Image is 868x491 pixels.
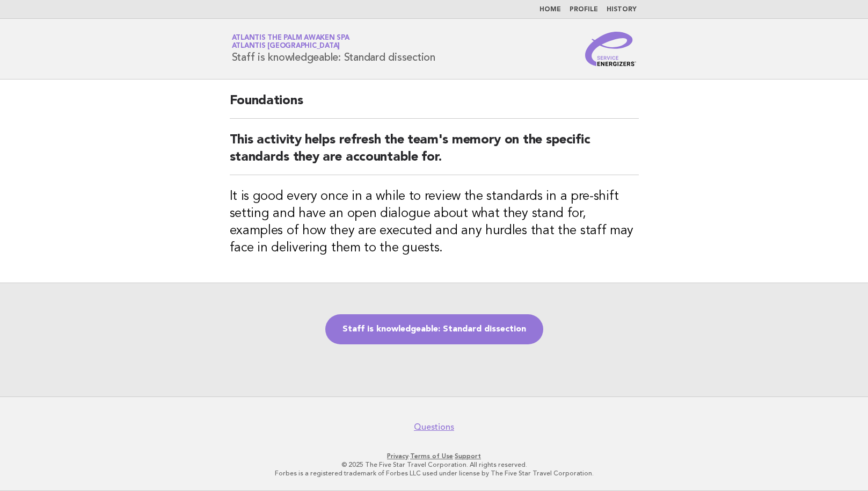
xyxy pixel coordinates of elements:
span: Atlantis [GEOGRAPHIC_DATA] [232,43,340,50]
p: · · [106,452,763,460]
img: Service Energizers [585,32,637,66]
a: Atlantis The Palm Awaken SpaAtlantis [GEOGRAPHIC_DATA] [232,34,349,49]
a: Profile [570,6,598,13]
a: Support [455,452,481,460]
h3: It is good every once in a while to review the standards in a pre-shift setting and have an open ... [230,188,639,257]
a: Home [539,6,561,13]
a: Terms of Use [410,452,453,460]
a: Staff is knowledgeable: Standard dissection [325,314,543,344]
p: © 2025 The Five Star Travel Corporation. All rights reserved. [106,460,763,469]
a: Questions [414,422,454,432]
h2: Foundations [230,92,639,119]
a: Privacy [387,452,409,460]
h1: Staff is knowledgeable: Standard dissection [232,35,435,63]
h2: This activity helps refresh the team's memory on the specific standards they are accountable for. [230,132,639,175]
a: History [607,6,637,13]
p: Forbes is a registered trademark of Forbes LLC used under license by The Five Star Travel Corpora... [106,469,763,478]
